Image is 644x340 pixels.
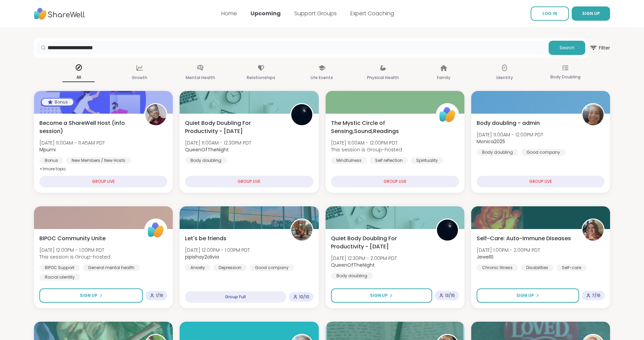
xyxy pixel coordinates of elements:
[592,293,601,298] span: 7 / 16
[582,11,600,16] span: SIGN UP
[477,138,505,145] b: Monica2025
[331,176,459,187] div: GROUP LIVE
[572,6,610,21] button: SIGN UP
[39,264,80,271] div: BIPOC Support
[556,264,587,271] div: Self-care
[39,119,137,135] span: Become a ShareWell Host (info session)
[331,272,373,279] div: Body doubling
[80,292,97,299] span: Sign Up
[331,255,397,262] span: [DATE] 12:30PM - 2:00PM PDT
[185,291,286,303] div: Group Full
[39,247,110,253] span: [DATE] 12:00PM - 1:00PM PDT
[370,157,408,164] div: Self reflection
[39,157,63,164] div: Bonus
[331,119,428,135] span: The Mystic Circle of Sensing,Sound,Readings
[437,104,458,125] img: ShareWell
[294,10,337,17] a: Support Groups
[331,288,432,303] button: Sign Up
[542,11,557,16] span: LOG IN
[331,262,375,268] b: QueenOfTheNight
[39,288,143,303] button: Sign Up
[350,10,394,17] a: Expert Coaching
[589,40,610,56] span: Filter
[477,149,518,156] div: Body doubling
[185,234,226,243] span: Let's be friends
[145,220,166,241] img: ShareWell
[185,264,210,271] div: Anxiety
[437,74,450,82] p: Family
[185,157,227,164] div: Body doubling
[516,292,534,299] span: Sign Up
[185,146,229,153] b: QueenOfTheNight
[549,41,585,55] button: Search
[477,234,571,243] span: Self-Care: Auto-Immune Diseases
[39,146,56,153] b: Mpumi
[185,253,219,260] b: pipishay2olivia
[531,6,569,21] a: LOG IN
[445,293,455,298] span: 13 / 15
[250,264,294,271] div: Good company
[156,293,163,298] span: 1 / 16
[477,288,579,303] button: Sign Up
[186,74,215,82] p: Mental Health
[145,104,166,125] img: Mpumi
[331,139,402,146] span: [DATE] 11:00AM - 12:00PM PDT
[550,73,581,81] p: Body Doubling
[411,157,443,164] div: Spirituality
[39,274,80,281] div: Racial identity
[521,149,566,156] div: Good company
[559,45,574,51] span: Search
[291,104,312,125] img: QueenOfTheNight
[66,157,131,164] div: New Members / New Hosts
[185,119,282,135] span: Quiet Body Doubling For Productivity - [DATE]
[477,176,605,187] div: GROUP LIVE
[311,74,333,82] p: Life Events
[132,74,147,82] p: Growth
[496,74,513,82] p: Identity
[437,220,458,241] img: QueenOfTheNight
[589,38,610,58] button: Filter
[477,247,540,253] span: [DATE] 1:00PM - 2:00PM PDT
[62,73,95,82] p: All
[367,74,399,82] p: Physical Health
[370,292,388,299] span: Sign Up
[185,176,313,187] div: GROUP LIVE
[477,264,518,271] div: Chronic Illness
[39,253,110,260] span: This session is Group-hosted
[39,176,167,187] div: GROUP LIVE
[39,139,105,146] span: [DATE] 11:00AM - 11:45AM PDT
[247,74,275,82] p: Relationships
[185,139,251,146] span: [DATE] 11:00AM - 12:30PM PDT
[331,234,428,251] span: Quiet Body Doubling For Productivity - [DATE]
[477,253,494,260] b: JewellS
[213,264,247,271] div: Depression
[331,146,402,153] span: This session is Group-hosted
[521,264,554,271] div: Disabilities
[221,10,237,17] a: Home
[185,247,250,253] span: [DATE] 12:00PM - 1:00PM PDT
[34,4,85,23] img: ShareWell Nav Logo
[583,104,604,125] img: Monica2025
[477,131,543,138] span: [DATE] 11:00AM - 12:00PM PDT
[251,10,281,17] a: Upcoming
[39,234,106,243] span: BIPOC Community Unite
[82,264,140,271] div: General mental health
[299,294,309,300] span: 10 / 10
[42,99,73,106] div: Bonus
[291,220,312,241] img: pipishay2olivia
[477,119,540,127] span: Body doubling - admin
[583,220,604,241] img: JewellS
[331,157,367,164] div: Mindfulness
